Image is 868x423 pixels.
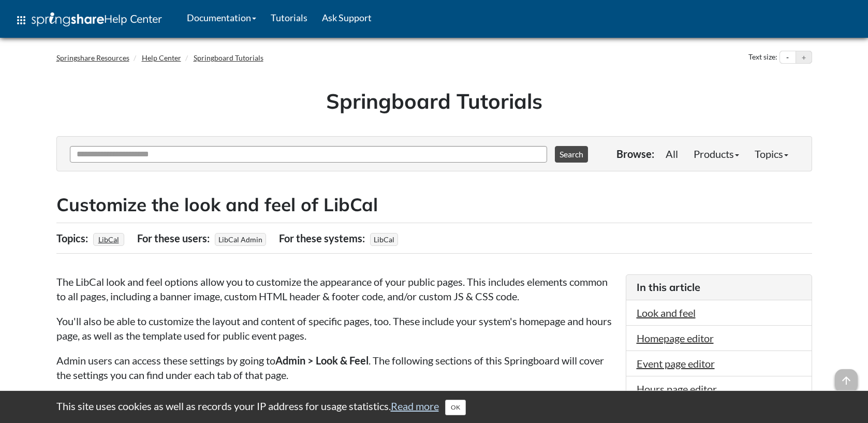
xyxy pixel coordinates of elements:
[64,86,804,115] h1: Springboard Tutorials
[56,353,615,382] p: Admin users can access these settings by going to . The following sections of this Springboard wi...
[56,274,615,303] p: The LibCal look and feel options allow you to customize the appearance of your public pages. This...
[686,143,747,164] a: Products
[56,314,615,343] p: You'll also be able to customize the layout and content of specific pages, too. These include you...
[555,146,588,163] button: Search
[180,5,263,31] a: Documentation
[637,307,696,319] a: Look and feel
[835,369,858,392] span: arrow_upward
[279,228,367,248] div: For these systems:
[56,228,91,248] div: Topics:
[835,370,858,383] a: arrow_upward
[56,53,129,62] a: Springshare Resources
[616,147,654,161] p: Browse:
[747,143,796,164] a: Topics
[194,53,263,62] a: Springboard Tutorials
[142,53,181,62] a: Help Center
[746,51,779,64] div: Text size:
[780,51,796,64] button: Decrease text size
[32,12,104,26] img: Springshare
[637,280,801,295] h3: In this article
[796,51,812,64] button: Increase text size
[637,357,715,370] a: Event page editor
[391,400,439,412] a: Read more
[56,192,812,217] h2: Customize the look and feel of LibCal
[445,400,466,415] button: Close
[215,233,266,246] span: LibCal Admin
[97,232,121,247] a: LibCal
[370,233,398,246] span: LibCal
[263,5,315,31] a: Tutorials
[8,5,169,36] a: apps Help Center
[658,143,686,164] a: All
[275,354,369,367] strong: Admin > Look & Feel
[46,399,822,415] div: This site uses cookies as well as records your IP address for usage statistics.
[137,228,212,248] div: For these users:
[315,5,379,31] a: Ask Support
[637,332,714,344] a: Homepage editor
[15,14,27,26] span: apps
[637,383,717,395] a: Hours page editor
[104,12,162,25] span: Help Center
